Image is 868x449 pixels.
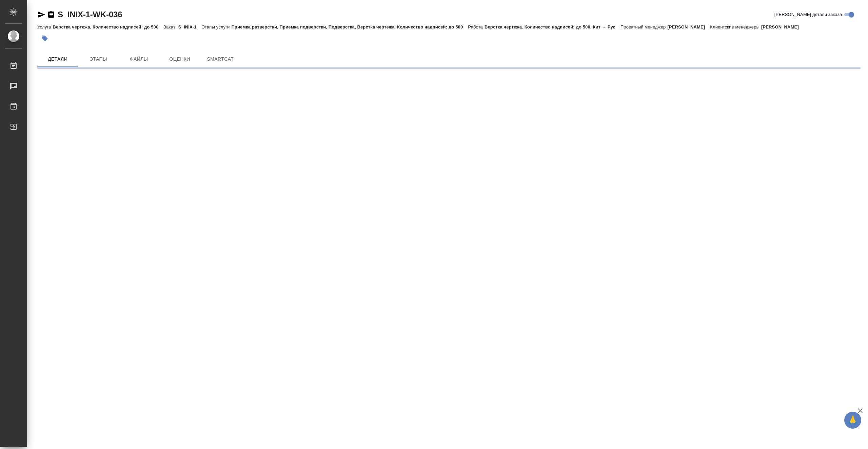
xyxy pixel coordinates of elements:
button: Скопировать ссылку [47,11,55,19]
p: Верстка чертежа. Количество надписей: до 500 [53,24,163,30]
p: Заказ: [163,24,178,30]
p: Клиентские менеджеры [710,24,761,30]
span: Детали [41,55,74,63]
button: 🙏 [844,412,861,429]
span: Этапы [82,55,115,63]
span: Файлы [123,55,155,63]
button: Добавить тэг [37,31,52,46]
p: [PERSON_NAME] [667,24,710,30]
p: S_INIX-1 [178,24,202,30]
p: Этапы услуги [202,24,232,30]
p: Верстка чертежа. Количество надписей: до 500, Кит → Рус [485,24,620,30]
span: SmartCat [204,55,237,63]
button: Скопировать ссылку для ЯМессенджера [37,11,45,19]
p: Приемка разверстки, Приемка подверстки, Подверстка, Верстка чертежа. Количество надписей: до 500 [231,24,468,30]
p: Работа [468,24,485,30]
p: Услуга [37,24,53,30]
p: Проектный менеджер [620,24,667,30]
span: Оценки [163,55,196,63]
a: S_INIX-1-WK-036 [58,10,122,19]
p: [PERSON_NAME] [761,24,804,30]
span: [PERSON_NAME] детали заказа [774,11,842,18]
span: 🙏 [847,413,859,427]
